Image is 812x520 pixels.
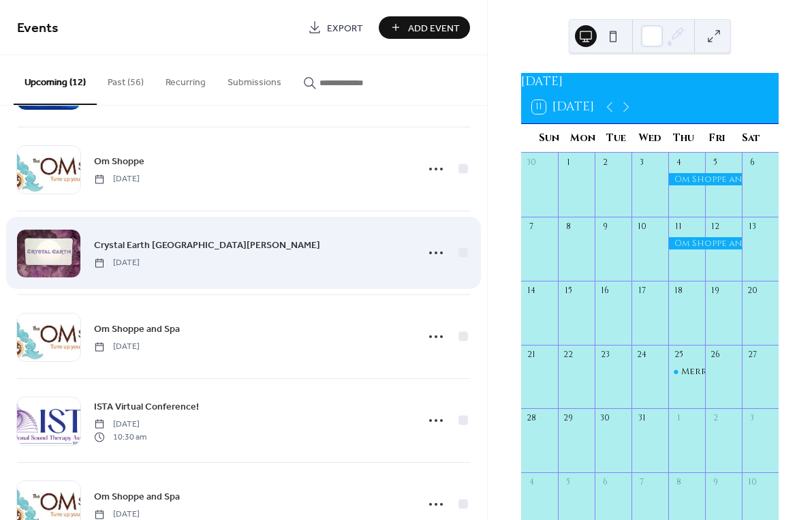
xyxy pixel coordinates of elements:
[673,157,685,168] div: 4
[636,349,648,361] div: 24
[636,477,648,489] div: 7
[747,477,758,489] div: 10
[526,477,537,489] div: 4
[599,124,633,152] div: Tue
[599,285,611,296] div: 16
[668,237,742,249] div: Om Shoppe and Spa
[327,21,363,35] span: Export
[710,285,721,296] div: 19
[566,124,599,152] div: Mon
[673,477,685,489] div: 8
[563,349,574,361] div: 22
[633,124,666,152] div: Wed
[563,285,574,296] div: 15
[599,477,611,489] div: 6
[563,221,574,232] div: 8
[599,157,611,168] div: 2
[217,55,292,104] button: Submissions
[527,97,599,117] button: 11[DATE]
[734,124,768,152] div: Sat
[14,55,97,105] button: Upcoming (12)
[563,477,574,489] div: 5
[747,285,758,296] div: 20
[636,285,648,296] div: 17
[94,322,180,337] span: Om Shoppe and Spa
[667,124,700,152] div: Thu
[94,153,144,169] a: Om Shoppe
[526,285,537,296] div: 14
[532,124,565,152] div: Sun
[94,155,144,169] span: Om Shoppe
[521,73,779,91] div: [DATE]
[526,349,537,361] div: 21
[94,341,140,353] span: [DATE]
[526,221,537,232] div: 7
[94,257,140,269] span: [DATE]
[710,413,721,425] div: 2
[563,157,574,168] div: 1
[747,349,758,361] div: 27
[747,221,758,232] div: 13
[94,173,140,185] span: [DATE]
[747,413,758,425] div: 3
[636,221,648,232] div: 10
[599,221,611,232] div: 9
[710,477,721,489] div: 9
[408,21,460,35] span: Add Event
[599,349,611,361] div: 23
[673,221,685,232] div: 11
[747,157,758,168] div: 6
[94,239,320,253] span: Crystal Earth [GEOGRAPHIC_DATA][PERSON_NAME]
[526,413,537,425] div: 28
[710,349,721,361] div: 26
[298,16,373,39] a: Export
[700,124,734,152] div: Fri
[636,157,648,168] div: 3
[94,400,199,414] span: ISTA Virtual Conference!
[97,55,155,104] button: Past (56)
[379,16,470,39] button: Add Event
[673,349,685,361] div: 25
[17,15,59,42] span: Events
[673,285,685,296] div: 18
[710,221,721,232] div: 12
[636,413,648,425] div: 31
[94,321,180,337] a: Om Shoppe and Spa
[94,418,146,431] span: [DATE]
[710,157,721,168] div: 5
[155,55,217,104] button: Recurring
[94,490,180,504] span: Om Shoppe and Spa
[681,365,770,378] div: Merry Christmas!
[94,431,146,443] span: 10:30 am
[668,173,742,185] div: Om Shoppe and Spa
[94,399,199,414] a: ISTA Virtual Conference!
[668,365,705,378] div: Merry Christmas!
[94,489,180,504] a: Om Shoppe and Spa
[599,413,611,425] div: 30
[526,157,537,168] div: 30
[94,237,320,253] a: Crystal Earth [GEOGRAPHIC_DATA][PERSON_NAME]
[563,413,574,425] div: 29
[673,413,685,425] div: 1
